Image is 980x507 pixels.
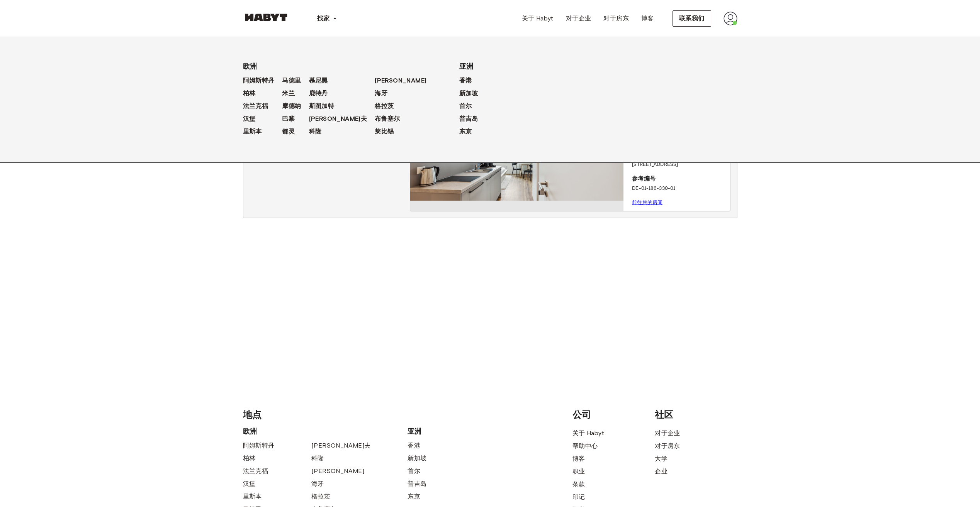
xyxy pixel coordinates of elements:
[243,441,275,450] a: 阿姆斯特丹
[459,76,480,85] a: 香港
[408,454,426,463] a: 新加坡
[282,89,302,98] a: 米兰
[516,11,560,26] a: 关于 Habyt
[459,101,472,111] span: 首尔
[572,454,585,463] a: 博客
[459,76,472,85] span: 香港
[572,480,585,489] a: 条款
[655,467,667,476] a: 企业
[375,89,395,98] a: 海牙
[282,76,309,85] a: 马德里
[632,199,662,205] a: 前往您的房间
[655,409,737,421] span: 社区
[641,14,654,23] span: 博客
[282,127,295,136] span: 都灵
[309,114,375,123] a: [PERSON_NAME]夫
[632,185,727,193] p: DE-01-186-330-01
[375,101,394,111] span: 格拉茨
[243,427,408,436] span: 欧洲
[243,114,256,123] span: 汉堡
[459,127,480,136] a: 东京
[309,127,329,136] a: 科隆
[655,454,667,463] a: 大学
[375,114,400,123] span: 布鲁塞尔
[243,101,268,111] span: 法兰克福
[243,76,275,85] span: 阿姆斯特丹
[317,14,330,23] span: 找家
[635,11,660,26] a: 博客
[673,10,711,27] button: 联系我们
[572,492,585,502] a: 印记
[459,114,478,123] span: 普吉岛
[572,467,585,476] a: 职业
[243,454,256,463] a: 柏林
[375,89,387,98] span: 海牙
[243,409,572,421] span: 地点
[309,76,336,85] a: 慕尼黑
[243,492,262,501] a: 里斯本
[243,89,263,98] a: 柏林
[632,175,727,184] p: 参考编号
[311,454,324,463] a: 科隆
[572,409,655,421] span: 公司
[311,479,324,488] a: 海牙
[408,492,420,501] a: 东京
[375,101,401,111] a: 格拉茨
[311,492,330,501] a: 格拉茨
[243,466,268,476] a: 法兰克福
[282,76,301,85] span: 马德里
[311,441,371,450] a: [PERSON_NAME]夫
[375,76,426,85] span: [PERSON_NAME]
[375,76,434,85] a: [PERSON_NAME]
[572,441,598,451] a: 帮助中心
[566,14,591,23] span: 对于企业
[655,429,680,438] a: 对于企业
[375,114,408,123] a: 布鲁塞尔
[459,127,472,136] span: 东京
[243,127,262,136] span: 里斯本
[243,89,256,98] span: 柏林
[243,14,289,21] img: 哈比特
[459,101,480,111] a: 首尔
[309,76,328,85] span: 慕尼黑
[408,427,490,436] span: 亚洲
[282,114,295,123] span: 巴黎
[243,76,282,85] a: 阿姆斯特丹
[309,127,322,136] span: 科隆
[243,479,256,488] a: 汉堡
[655,441,680,451] a: 对于房东
[459,89,486,98] a: 新加坡
[679,14,705,23] span: 联系我们
[408,479,426,488] a: 普吉岛
[459,114,486,123] a: 普吉岛
[408,441,420,450] a: 香港
[309,101,342,111] a: 斯图加特
[311,466,364,476] a: [PERSON_NAME]
[408,466,420,476] a: 首尔
[309,114,367,123] span: [PERSON_NAME]夫
[572,429,604,438] a: 关于 Habyt
[560,11,598,26] a: 对于企业
[724,12,737,25] img: 化身
[459,89,478,98] span: 新加坡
